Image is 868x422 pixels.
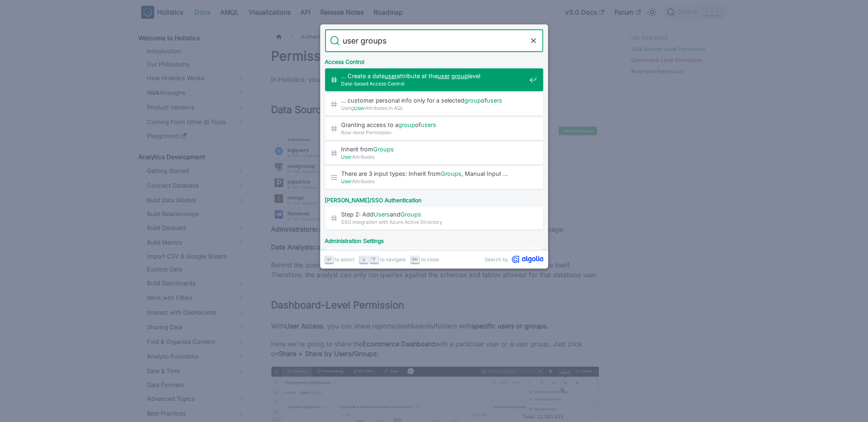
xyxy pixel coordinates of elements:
a: There are 3 input types: Inherit fromGroups, Manual Input …UserAttributes [325,166,543,189]
span: Step 2: Add and ​ [341,210,526,218]
svg: Algolia [512,256,543,263]
span: Search by [485,256,509,263]
span: to close [422,256,439,263]
span: … customer personal info only for a selected of ​ [341,96,526,104]
mark: users [421,121,437,128]
button: Clear the query [529,36,538,46]
mark: user [385,72,397,79]
span: to select [335,256,355,263]
mark: group [465,97,481,104]
mark: User [341,178,352,184]
span: SSO Integration with Azure Active Directory [341,218,526,226]
span: … Create a date attribute at the level​ [341,72,526,80]
svg: Enter key [326,256,332,262]
mark: group [452,72,468,79]
span: Using Attributes in AQL [341,104,526,112]
a: Step 2: AddUsersandGroups​SSO Integration with Azure Active Directory [325,207,543,230]
mark: user [438,72,450,79]
span: to navigate [380,256,406,263]
mark: User [354,105,365,111]
div: Administration Settings [324,231,545,247]
span: Row-level Permission [341,129,526,136]
span: Attributes [341,153,526,161]
span: There are 3 input types: Inherit from , Manual Input … [341,170,526,177]
div: [PERSON_NAME]/SSO Authentication [324,190,545,207]
mark: users [487,97,503,104]
mark: group [399,121,415,128]
a: Granting access to agroupofusers​Row-level Permission [325,117,543,140]
a: … customer personal info only for a selectedgroupofusers​UsingUserAttributes in AQL [325,93,543,116]
mark: Users [374,211,390,218]
mark: Groups [441,170,462,177]
mark: Groups [401,211,422,218]
svg: Arrow up [371,256,377,262]
mark: User [341,154,352,160]
span: Date-based Access Control [341,80,526,87]
span: Attributes [341,177,526,185]
svg: Escape key [412,256,418,262]
mark: Groups [374,146,394,153]
span: Inherit from ​ [341,145,526,153]
a: Inherit fromGroups​UserAttributes [325,142,543,164]
a: Search byAlgolia [485,256,543,263]
a: GroupManagement​UserManagement [325,247,543,270]
input: Search docs [340,29,529,52]
div: Access Control [324,52,545,68]
span: Granting access to a of ​ [341,121,526,129]
svg: Arrow down [361,256,367,262]
a: … Create a dateuserattribute at theuser grouplevel​Date-based Access Control [325,68,543,91]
